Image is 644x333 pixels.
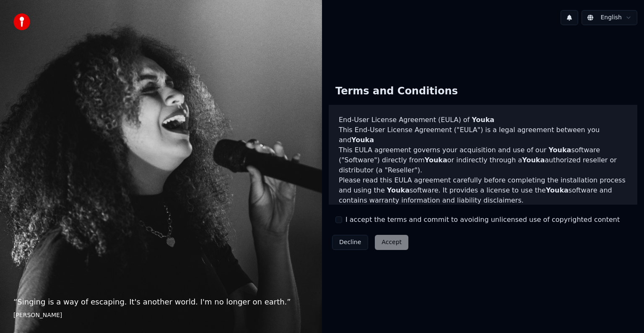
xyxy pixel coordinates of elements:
span: Youka [472,116,494,124]
div: Terms and Conditions [329,78,465,105]
h3: End-User License Agreement (EULA) of [339,115,627,125]
p: This EULA agreement governs your acquisition and use of our software ("Software") directly from o... [339,145,627,175]
span: Youka [425,156,447,164]
span: Youka [548,146,571,154]
span: Youka [387,186,410,194]
span: Youka [351,136,374,144]
button: Decline [332,235,368,250]
p: Please read this EULA agreement carefully before completing the installation process and using th... [339,175,627,206]
span: Youka [546,186,569,194]
img: youka [13,13,30,30]
footer: [PERSON_NAME] [13,311,309,320]
p: “ Singing is a way of escaping. It's another world. I'm no longer on earth. ” [13,296,309,308]
label: I accept the terms and commit to avoiding unlicensed use of copyrighted content [345,215,620,225]
span: Youka [522,156,545,164]
p: This End-User License Agreement ("EULA") is a legal agreement between you and [339,125,627,145]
